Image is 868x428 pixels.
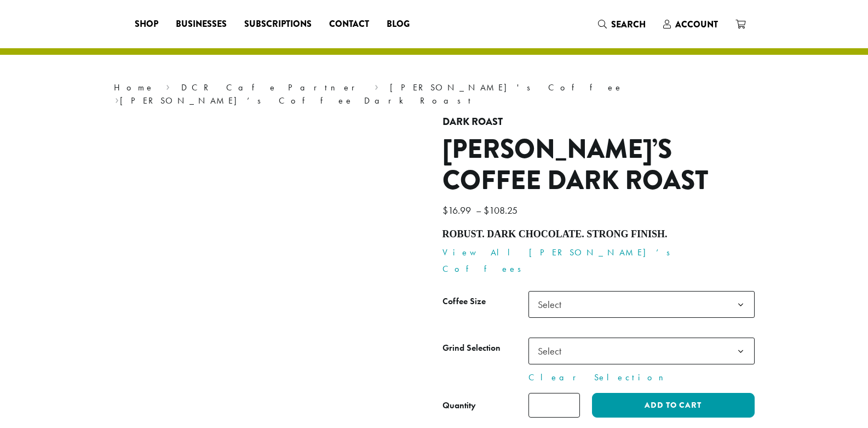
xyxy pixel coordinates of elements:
label: Coffee Size [442,294,528,310]
span: Account [675,18,718,31]
bdi: 16.99 [442,204,474,216]
span: $ [442,204,448,216]
span: – [476,204,481,216]
label: Grind Selection [442,340,528,356]
a: View All [PERSON_NAME]’s Coffees [442,247,677,275]
h1: [PERSON_NAME]’s Coffee Dark Roast [442,134,755,197]
span: $ [484,204,489,216]
span: Select [533,340,572,362]
span: Shop [135,18,158,31]
span: Select [528,338,755,364]
a: [PERSON_NAME]'s Coffee [390,82,623,93]
input: Product quantity [528,393,580,418]
a: Clear Selection [528,371,755,384]
a: Search [589,15,654,33]
a: Shop [126,15,167,33]
span: Subscriptions [244,18,312,31]
span: Businesses [176,18,227,31]
span: Contact [329,18,369,31]
span: Blog [387,18,410,31]
bdi: 108.25 [484,204,520,216]
button: Add to cart [592,393,754,418]
span: Select [533,294,572,315]
a: Home [114,82,154,93]
span: Select [528,291,755,318]
span: › [115,90,119,107]
span: › [166,77,170,94]
span: › [375,77,378,94]
h4: Dark Roast [442,116,755,128]
span: Search [611,18,646,31]
h4: Robust. Dark Chocolate. Strong Finish. [442,229,755,241]
a: DCR Cafe Partner [181,82,363,93]
div: Quantity [442,399,476,412]
nav: Breadcrumb [114,81,755,107]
